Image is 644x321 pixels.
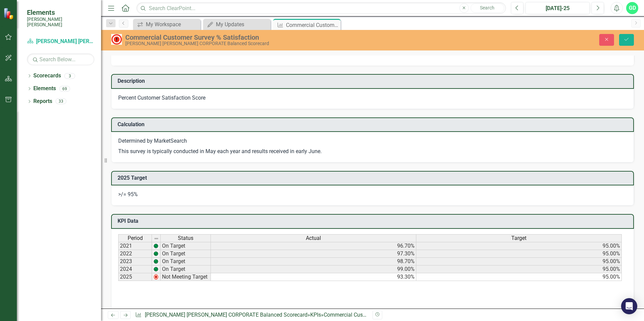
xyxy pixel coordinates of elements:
[118,95,207,101] span: Percent Customer Satisfaction Score ​
[118,258,152,265] td: 2023
[161,242,211,250] td: On Target
[128,235,143,241] span: Period
[416,273,622,281] td: 95.00%
[136,2,506,14] input: Search ClearPoint...
[118,265,152,273] td: 2024
[471,3,504,13] button: Search
[626,2,638,14] button: GD
[153,266,159,272] img: Z
[118,78,630,84] h3: Description
[161,265,211,273] td: On Target
[135,20,199,29] a: My Workspace
[205,20,269,29] a: My Updates
[511,235,526,241] span: Target
[211,258,416,265] td: 98.70%
[118,273,152,281] td: 2025
[178,235,193,241] span: Status
[3,8,15,20] img: ClearPoint Strategy
[286,21,339,29] div: Commercial Customer Survey % Satisfaction​
[324,312,430,318] div: Commercial Customer Survey % Satisfaction​
[161,273,211,281] td: Not Meeting Target
[161,250,211,258] td: On Target
[153,274,159,280] img: 2Q==
[211,265,416,273] td: 99.00%
[33,98,52,105] a: Reports
[416,250,622,258] td: 95.00%
[146,20,199,29] div: My Workspace
[154,236,159,241] img: 8DAGhfEEPCf229AAAAAElFTkSuQmCC
[211,242,416,250] td: 96.70%
[153,243,159,249] img: Z
[310,312,321,318] a: KPIs
[306,235,321,241] span: Actual
[145,312,308,318] a: [PERSON_NAME] [PERSON_NAME] CORPORATE Balanced Scorecard
[33,85,56,93] a: Elements
[27,16,94,28] small: [PERSON_NAME] [PERSON_NAME]
[56,99,66,104] div: 33
[528,4,587,12] div: [DATE]-25
[59,86,70,92] div: 69
[33,72,61,80] a: Scorecards
[416,242,622,250] td: 95.00%
[118,191,138,198] span: >/= 95%
[118,250,152,258] td: 2022
[153,259,159,264] img: Z
[118,121,630,128] h3: Calculation
[118,242,152,250] td: 2021
[125,34,404,41] div: Commercial Customer Survey % Satisfaction​
[27,53,94,65] input: Search Below...
[118,218,630,224] h3: KPI Data
[111,34,122,45] img: Not Meeting Target
[125,41,404,46] div: [PERSON_NAME] [PERSON_NAME] CORPORATE Balanced Scorecard
[118,137,627,146] p: Determined by MarketSearch
[621,298,637,314] div: Open Intercom Messenger
[118,146,627,155] p: This survey is typically conducted in May each year and results received in early June.
[161,258,211,265] td: On Target
[416,265,622,273] td: 95.00%
[153,251,159,256] img: Z
[480,5,494,10] span: Search
[64,73,75,79] div: 3
[416,258,622,265] td: 95.00%
[211,273,416,281] td: 93.30%
[118,175,630,181] h3: 2025 Target
[211,250,416,258] td: 97.30%
[135,311,367,319] div: » »
[525,2,590,14] button: [DATE]-25
[216,20,269,29] div: My Updates
[27,38,94,45] a: [PERSON_NAME] [PERSON_NAME] CORPORATE Balanced Scorecard
[27,8,94,16] span: Elements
